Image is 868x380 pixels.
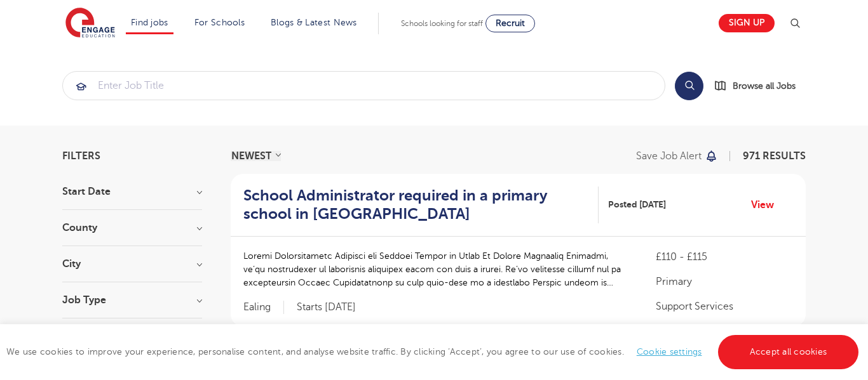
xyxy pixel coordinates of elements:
h3: Job Type [62,295,202,305]
a: Sign up [719,14,775,32]
a: Cookie settings [637,347,702,357]
h3: Start Date [62,187,202,197]
a: Browse all Jobs [714,79,806,93]
a: Recruit [485,15,535,32]
span: Recruit [496,18,525,28]
span: 971 RESULTS [743,150,806,162]
a: Accept all cookies [718,335,859,369]
button: Search [675,72,703,100]
span: Ealing [243,301,284,314]
span: Schools looking for staff [401,19,483,28]
p: £110 - £115 [656,249,793,265]
p: Save job alert [636,151,702,161]
h3: County [62,223,202,233]
span: Filters [62,151,100,161]
span: Browse all Jobs [733,79,796,93]
a: For Schools [194,18,245,27]
p: Loremi Dolorsitametc Adipisci eli Seddoei Tempor in Utlab Et Dolore Magnaaliq Enimadmi, ve’qu nos... [243,249,630,289]
a: Blogs & Latest News [271,18,357,27]
img: Engage Education [65,8,115,39]
h2: School Administrator required in a primary school in [GEOGRAPHIC_DATA] [243,187,588,223]
p: Starts [DATE] [297,301,356,314]
button: Save job alert [636,151,718,161]
a: Find jobs [131,18,168,27]
p: Primary [656,274,793,289]
input: Submit [63,72,665,100]
a: School Administrator required in a primary school in [GEOGRAPHIC_DATA] [243,187,599,223]
span: We use cookies to improve your experience, personalise content, and analyse website traffic. By c... [6,347,862,357]
p: Support Services [656,299,793,314]
span: Posted [DATE] [608,198,666,211]
h3: City [62,259,202,269]
a: View [751,197,783,213]
div: Submit [62,71,665,100]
